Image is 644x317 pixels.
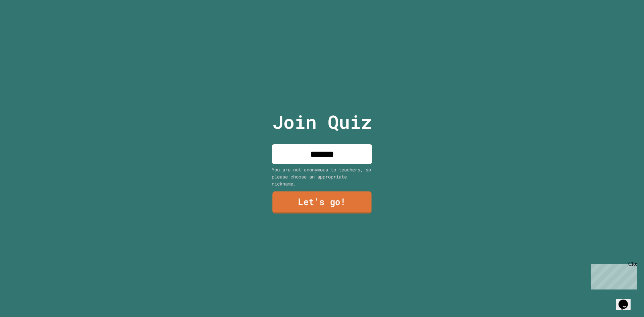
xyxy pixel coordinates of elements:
iframe: chat widget [616,290,637,310]
iframe: chat widget [588,261,637,289]
p: Join Quiz [272,108,372,136]
a: Let's go! [272,192,372,214]
div: Chat with us now!Close [3,3,46,43]
div: You are not anonymous to teachers, so please choose an appropriate nickname. [272,166,372,187]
